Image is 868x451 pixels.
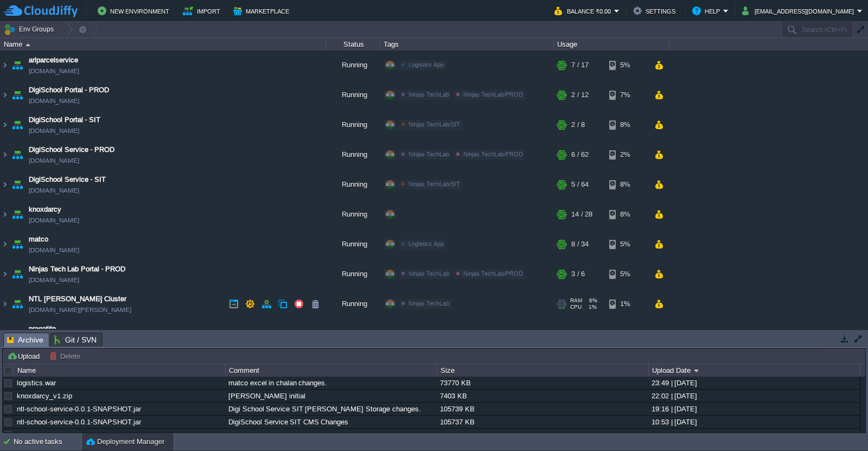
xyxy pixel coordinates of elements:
[10,200,25,229] img: AMDAwAAAACH5BAEAAAAALAAAAAABAAEAAAICRAEAOw==
[409,300,449,307] span: Ninjas TechLab
[1,38,325,50] div: Name
[14,433,81,450] div: No active tasks
[4,4,78,18] img: CloudJiffy
[29,323,56,334] a: pragatitp
[17,405,141,413] a: ntl-school-service-0.0.1-SNAPSHOT.jar
[1,230,9,259] img: AMDAwAAAACH5BAEAAAAALAAAAAABAAEAAAICRAEAOw==
[17,379,56,387] a: logistics.war
[226,364,437,377] div: Comment
[822,408,857,440] iframe: chat widget
[1,289,9,319] img: AMDAwAAAACH5BAEAAAAALAAAAAABAAEAAAICRAEAOw==
[326,50,380,80] div: Running
[54,333,97,346] span: Git / SVN
[29,174,106,185] a: DigiSchool Service - SIT
[571,110,585,139] div: 2 / 8
[609,230,644,259] div: 5%
[649,429,859,441] div: 01:35 | [DATE]
[609,200,644,229] div: 8%
[438,364,648,377] div: Size
[571,319,589,348] div: 8 / 36
[29,115,100,125] a: DigiSchool Portal - SIT
[10,140,25,169] img: AMDAwAAAACH5BAEAAAAALAAAAAABAAEAAAICRAEAOw==
[609,140,644,169] div: 2%
[25,43,30,46] img: AMDAwAAAACH5BAEAAAAALAAAAAABAAEAAAICRAEAOw==
[226,416,436,428] div: DigiSchool Service SIT CMS Changes
[609,289,644,319] div: 1%
[554,4,614,17] button: Balance ₹0.00
[29,234,48,245] a: matco
[437,377,648,389] div: 73770 KB
[10,170,25,199] img: AMDAwAAAACH5BAEAAAAALAAAAAABAAEAAAICRAEAOw==
[649,377,859,389] div: 23:49 | [DATE]
[326,230,380,259] div: Running
[571,80,589,110] div: 2 / 12
[29,264,125,275] a: Ninjas Tech Lab Portal - PROD
[17,431,131,439] a: DigiSchool_PROD_Fees_module.tar
[29,144,114,155] a: DigiSchool Service - PROD
[649,403,859,415] div: 19:16 | [DATE]
[554,38,669,50] div: Usage
[10,230,25,259] img: AMDAwAAAACH5BAEAAAAALAAAAAABAAEAAAICRAEAOw==
[226,429,436,441] div: DigiSchool Portal Prod
[29,85,109,96] a: DigiSchool Portal - PROD
[409,181,460,187] span: Ninjas TechLab/SIT
[29,204,61,215] a: knoxdarcy
[326,259,380,289] div: Running
[327,38,380,50] div: Status
[463,151,523,157] span: Ninjas TechLab/PROD
[1,110,9,139] img: AMDAwAAAACH5BAEAAAAALAAAAAABAAEAAAICRAEAOw==
[29,66,79,77] a: [DOMAIN_NAME]
[437,416,648,428] div: 105737 KB
[29,245,79,256] a: [DOMAIN_NAME]
[409,121,460,128] span: Ninjas TechLab/SIT
[86,436,164,447] button: Deployment Manager
[570,304,582,310] span: CPU
[692,4,723,17] button: Help
[437,390,648,402] div: 7403 KB
[10,259,25,289] img: AMDAwAAAACH5BAEAAAAALAAAAAABAAEAAAICRAEAOw==
[7,333,43,347] span: Archive
[29,215,79,226] a: [DOMAIN_NAME]
[10,319,25,348] img: AMDAwAAAACH5BAEAAAAALAAAAAABAAEAAAICRAEAOw==
[609,110,644,139] div: 8%
[409,270,449,277] span: Ninjas TechLab
[10,289,25,319] img: AMDAwAAAACH5BAEAAAAALAAAAAABAAEAAAICRAEAOw==
[29,275,79,285] a: [DOMAIN_NAME]
[649,364,860,377] div: Upload Date
[649,416,859,428] div: 10:53 | [DATE]
[437,403,648,415] div: 105739 KB
[649,390,859,402] div: 22:02 | [DATE]
[326,110,380,139] div: Running
[609,319,644,348] div: 4%
[1,319,9,348] img: AMDAwAAAACH5BAEAAAAALAAAAAABAAEAAAICRAEAOw==
[409,151,449,157] span: Ninjas TechLab
[409,61,444,68] span: Logistics App
[437,429,648,441] div: 20589 KB
[326,80,380,110] div: Running
[571,259,585,289] div: 3 / 6
[463,91,523,98] span: Ninjas TechLab/PROD
[226,377,436,389] div: matco excel in chalan changes.
[1,170,9,199] img: AMDAwAAAACH5BAEAAAAALAAAAAABAAEAAAICRAEAOw==
[1,259,9,289] img: AMDAwAAAACH5BAEAAAAALAAAAAABAAEAAAICRAEAOw==
[17,418,141,426] a: ntl-school-service-0.0.1-SNAPSHOT.jar
[29,155,79,166] a: [DOMAIN_NAME]
[1,50,9,80] img: AMDAwAAAACH5BAEAAAAALAAAAAABAAEAAAICRAEAOw==
[183,4,224,17] button: Import
[609,80,644,110] div: 7%
[326,170,380,199] div: Running
[29,294,126,304] a: NTL [PERSON_NAME] Cluster
[571,50,589,80] div: 7 / 17
[10,80,25,110] img: AMDAwAAAACH5BAEAAAAALAAAAAABAAEAAAICRAEAOw==
[1,140,9,169] img: AMDAwAAAACH5BAEAAAAALAAAAAABAAEAAAICRAEAOw==
[49,351,84,361] button: Delete
[98,4,173,17] button: New Environment
[571,200,592,229] div: 14 / 28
